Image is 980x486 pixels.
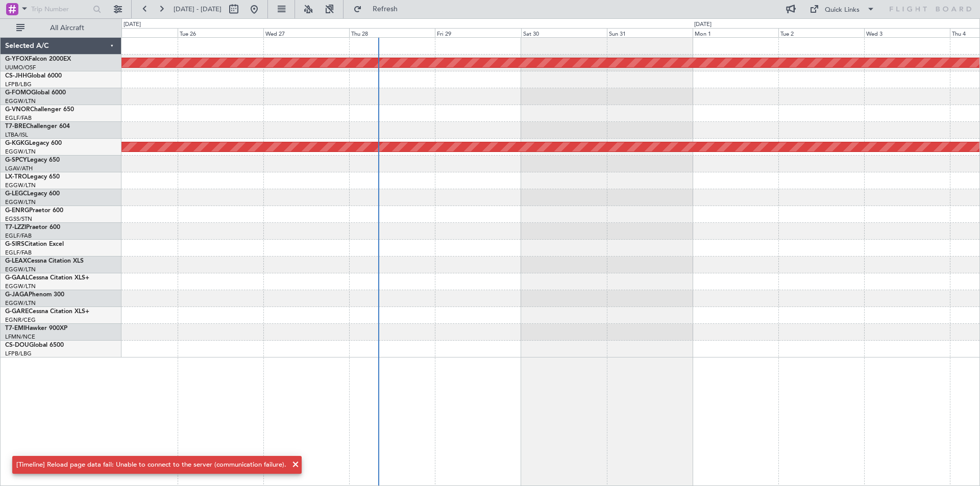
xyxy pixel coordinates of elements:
[5,249,32,257] a: EGLF/FAB
[178,28,263,37] div: Tue 26
[5,325,67,331] a: T7-EMIHawker 900XP
[5,208,63,214] a: G-ENRGPraetor 600
[5,292,29,298] span: G-JAGA
[5,325,25,331] span: T7-EMI
[5,90,66,96] a: G-FOMOGlobal 6000
[27,24,108,32] span: All Aircraft
[693,28,778,37] div: Mon 1
[124,20,141,29] div: [DATE]
[5,215,32,223] a: EGSS/STN
[5,232,32,240] a: EGLF/FAB
[5,241,24,247] span: G-SIRS
[5,174,27,180] span: LX-TRO
[5,266,36,273] a: EGGW/LTN
[5,131,28,139] a: LTBA/ISL
[5,241,64,247] a: G-SIRSCitation Excel
[92,28,178,37] div: Mon 25
[5,309,29,315] span: G-GARE
[5,73,27,79] span: CS-JHH
[864,28,950,37] div: Wed 3
[5,309,89,315] a: G-GARECessna Citation XLS+
[5,208,29,214] span: G-ENRG
[521,28,607,37] div: Sat 30
[5,292,64,298] a: G-JAGAPhenom 300
[5,123,26,130] span: T7-BRE
[5,299,36,307] a: EGGW/LTN
[5,342,64,348] a: CS-DOUGlobal 6500
[5,148,36,156] a: EGGW/LTN
[5,191,60,197] a: G-LEGCLegacy 600
[5,123,70,130] a: T7-BREChallenger 604
[5,114,32,122] a: EGLF/FAB
[5,258,27,264] span: G-LEAX
[16,460,286,470] div: [Timeline] Reload page data fail: Unable to connect to the server (communication failure).
[5,140,29,146] span: G-KGKG
[364,6,407,13] span: Refresh
[5,258,84,264] a: G-LEAXCessna Citation XLS
[5,73,62,79] a: CS-JHHGlobal 6000
[5,165,33,172] a: LGAV/ATH
[825,5,860,15] div: Quick Links
[5,140,62,146] a: G-KGKGLegacy 600
[778,28,864,37] div: Tue 2
[5,157,60,163] a: G-SPCYLegacy 650
[5,157,27,163] span: G-SPCY
[5,107,74,113] a: G-VNORChallenger 650
[5,182,36,189] a: EGGW/LTN
[349,28,435,37] div: Thu 28
[5,191,27,197] span: G-LEGC
[5,198,36,206] a: EGGW/LTN
[31,2,90,17] input: Trip Number
[5,333,35,341] a: LFMN/NCE
[11,20,111,36] button: All Aircraft
[804,1,880,17] button: Quick Links
[694,20,712,29] div: [DATE]
[5,350,32,357] a: LFPB/LBG
[5,342,29,348] span: CS-DOU
[5,174,60,180] a: LX-TROLegacy 650
[5,97,36,105] a: EGGW/LTN
[263,28,349,37] div: Wed 27
[435,28,521,37] div: Fri 29
[5,81,32,88] a: LFPB/LBG
[5,56,29,62] span: G-YFOX
[5,283,36,290] a: EGGW/LTN
[5,316,36,324] a: EGNR/CEG
[5,107,30,113] span: G-VNOR
[5,275,29,281] span: G-GAAL
[349,1,410,17] button: Refresh
[174,5,222,14] span: [DATE] - [DATE]
[5,64,36,71] a: UUMO/OSF
[5,56,71,62] a: G-YFOXFalcon 2000EX
[5,224,60,231] a: T7-LZZIPraetor 600
[5,275,89,281] a: G-GAALCessna Citation XLS+
[5,90,31,96] span: G-FOMO
[5,224,26,231] span: T7-LZZI
[607,28,693,37] div: Sun 31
